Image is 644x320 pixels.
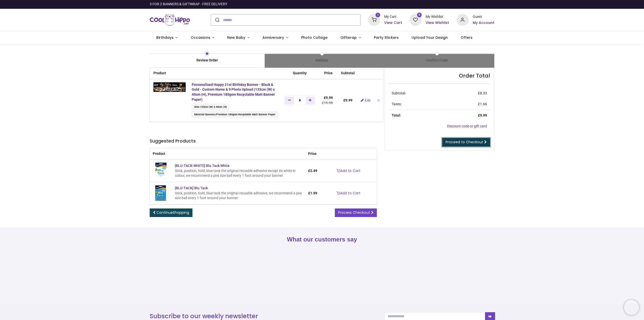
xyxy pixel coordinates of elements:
[338,210,370,215] span: Process Checkout
[265,58,380,63] div: Address
[310,191,317,195] span: 1.99
[156,210,189,215] span: Continue
[173,210,189,215] span: Shopping
[412,35,448,40] span: Upload Your Design
[368,18,380,22] a: 1
[322,101,333,105] del: £
[377,98,380,102] a: Remove from cart
[334,31,367,44] a: Giftwrap
[392,113,401,117] strong: Total:
[306,96,315,104] a: Add one
[150,208,192,217] a: ContinueShopping
[480,113,487,117] span: 9.99
[333,167,364,175] a: Add to Cart
[150,148,305,160] th: Product
[194,105,199,109] span: Size
[184,31,221,44] a: Occasions
[200,105,227,109] span: 133cm (W) x 40cm (H)
[175,164,230,168] a: [BLU-TACK-WHITE] Blu Tack White
[308,191,317,195] span: £
[150,235,494,244] h2: What our customers say
[150,31,184,44] a: Birthdays
[333,189,364,198] a: Add to Cart
[192,111,278,118] span: :
[293,71,307,75] span: Quantity
[379,58,494,63] div: Confirm Order
[227,35,245,40] span: New Baby
[324,101,333,105] span: 19.98
[301,35,328,40] span: Photo Collage
[410,18,422,22] a: 0
[153,168,169,172] a: [BLU-TACK-WHITE] Blu Tack White
[191,35,210,40] span: Occasions
[426,14,449,19] div: My Wishlist
[156,35,174,40] span: Birthdays
[216,113,275,116] span: Premium 180gsm Recyclable Matt Banner Paper
[324,96,333,100] span: £
[192,104,229,110] span: :
[376,13,380,17] sup: 1
[319,68,338,79] th: Price
[153,191,169,195] a: [BLU-TACK] Blu Tack
[150,2,227,7] div: 3 FOR 2 BANNERS & GIFTWRAP - FREE DELIVERY
[345,98,352,102] span: 9.99
[335,208,377,217] a: Process Checkout
[221,31,256,44] a: New Baby
[285,96,294,104] a: Remove one
[340,35,357,40] span: Giftwrap
[426,20,449,25] a: View Wishlist
[338,68,358,79] th: Subtotal
[473,20,494,25] a: My Account
[175,168,302,178] div: Stick, position, hold, blue tack the original reusable adhesive except its white in colour, we re...
[153,185,169,201] img: [BLU-TACK] Blu Tack
[310,169,317,173] span: 2.49
[389,99,447,110] td: Taxes:
[478,91,487,95] span: £
[150,13,190,27] img: Cool Hippo
[343,98,352,102] b: £
[305,148,320,160] th: Price
[389,72,490,79] h4: Order Total
[175,191,302,201] div: Stick, position, hold, blue tack the original reusable adhesive, we recommend a pea size ball eve...
[308,169,317,173] span: £
[361,98,371,102] a: Edit
[175,186,208,190] a: [BLU-TACK] Blu Tack
[150,68,189,79] th: Product
[446,139,483,145] span: Proceed to Checkout
[478,113,487,117] strong: £
[256,31,295,44] a: Anniversary
[153,82,186,92] img: yP8HEAAAAAGSURBVAMABpcf0CDcRo0AAAAASUVORK5CYII=
[389,2,494,7] iframe: Customer reviews powered by Trustpilot
[374,35,399,40] span: Party Stickers
[326,96,333,100] span: 9.99
[150,138,377,144] h5: Suggested Products
[461,35,472,40] span: Offers
[624,300,639,315] iframe: Brevo live chat
[442,138,490,147] a: Proceed to Checkout
[389,88,447,99] td: Subtotal:
[473,14,494,19] div: Guest
[384,20,402,25] a: View Cart
[211,14,223,25] button: Submit
[153,163,169,179] img: [BLU-TACK-WHITE] Blu Tack White
[150,13,190,27] a: Logo of Cool Hippo
[365,98,371,102] span: Edit
[417,13,422,17] sup: 0
[262,35,284,40] span: Anniversary
[194,113,215,116] span: Material Banners
[480,91,487,95] span: 8.33
[384,14,402,19] div: My Cart
[447,124,487,128] a: Discount code or gift card
[478,102,487,106] span: £
[480,102,487,106] span: 1.66
[150,58,265,63] div: Review Order
[192,83,275,101] a: Personalised Happy 21st Birthday Banner - Black & Gold - Custom Name & 9 Photo Upload (133cm (W) ...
